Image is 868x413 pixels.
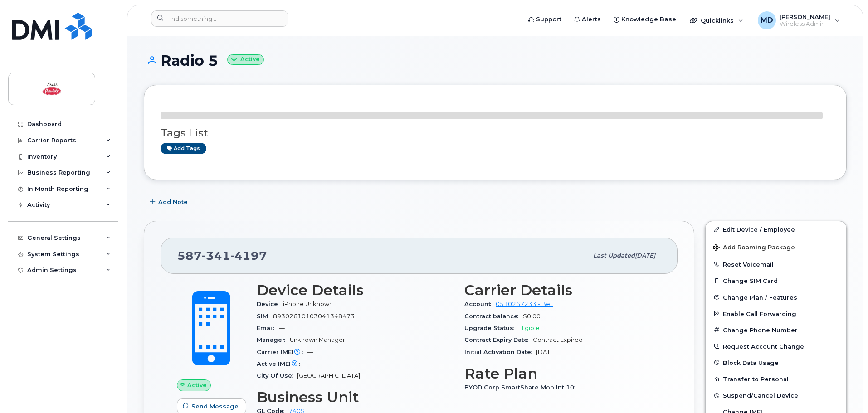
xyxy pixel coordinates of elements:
button: Request Account Change [706,338,846,355]
a: 0510267233 - Bell [496,301,553,307]
span: Initial Activation Date [464,349,536,355]
span: [GEOGRAPHIC_DATA] [297,372,360,379]
span: Active [187,381,207,389]
span: SIM [257,313,273,320]
h3: Tags List [161,127,830,139]
span: Unknown Manager [290,336,345,343]
span: Contract balance [464,313,523,320]
span: Add Roaming Package [713,244,795,253]
span: Email [257,325,279,331]
span: Contract Expiry Date [464,336,533,343]
span: Last updated [593,252,635,259]
h1: Radio 5 [144,53,847,68]
span: [DATE] [635,252,655,259]
button: Block Data Usage [706,355,846,371]
span: Enable Call Forwarding [723,310,796,317]
h3: Device Details [257,282,454,298]
a: Add tags [161,143,206,154]
span: Active IMEI [257,360,305,367]
button: Change Phone Number [706,322,846,338]
span: $0.00 [523,313,541,320]
button: Suspend/Cancel Device [706,387,846,403]
span: Suspend/Cancel Device [723,392,798,399]
span: [DATE] [536,349,556,355]
span: — [305,360,311,367]
span: Account [464,301,496,307]
span: 341 [202,249,230,262]
span: Send Message [191,402,239,411]
span: Manager [257,336,290,343]
span: 587 [177,249,267,262]
button: Change SIM Card [706,272,846,289]
span: Device [257,301,283,307]
span: Eligible [518,325,540,331]
span: 89302610103041348473 [273,313,355,320]
span: Upgrade Status [464,325,518,331]
span: BYOD Corp SmartShare Mob Int 10 [464,384,579,391]
h3: Rate Plan [464,365,661,382]
span: Contract Expired [533,336,583,343]
span: Add Note [158,198,188,206]
button: Add Note [144,194,195,210]
button: Reset Voicemail [706,256,846,272]
span: 4197 [230,249,267,262]
span: City Of Use [257,372,297,379]
h3: Business Unit [257,389,454,405]
span: Carrier IMEI [257,349,307,355]
a: Edit Device / Employee [706,221,846,238]
small: Active [227,54,264,65]
h3: Carrier Details [464,282,661,298]
button: Change Plan / Features [706,289,846,306]
span: Change Plan / Features [723,294,797,301]
span: — [307,349,313,355]
button: Enable Call Forwarding [706,306,846,322]
button: Add Roaming Package [706,238,846,256]
button: Transfer to Personal [706,371,846,387]
span: iPhone Unknown [283,301,333,307]
span: — [279,325,285,331]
